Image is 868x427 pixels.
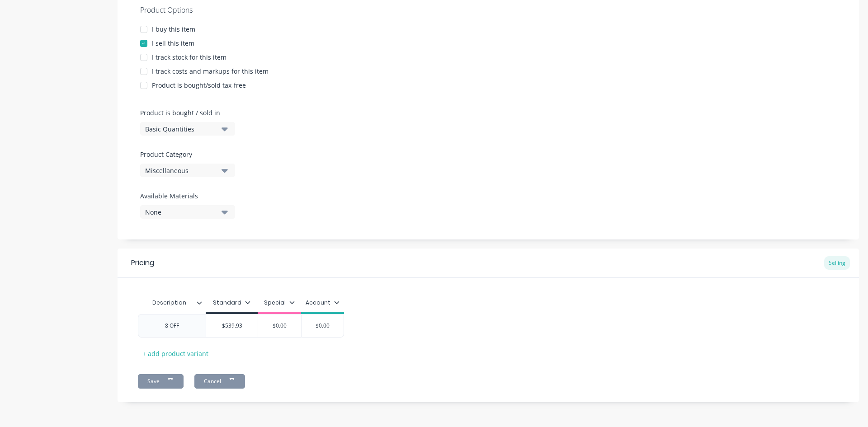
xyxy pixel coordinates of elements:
div: $0.00 [257,314,302,337]
button: None [140,205,235,219]
div: Special [264,299,295,307]
div: None [145,207,217,217]
div: 8 OFF$539.93$0.00$0.00 [138,314,344,338]
button: Basic Quantities [140,122,235,136]
label: Product Category [140,150,231,159]
div: + add product variant [138,347,213,361]
div: I sell this item [152,38,194,48]
div: Selling [824,256,850,270]
label: Product is bought / sold in [140,108,231,117]
div: 8 OFF [150,320,195,332]
button: Save [138,374,184,389]
div: Miscellaneous [145,166,217,175]
div: Account [306,299,340,307]
div: Description [138,294,206,312]
div: Product is bought/sold tax-free [152,80,246,90]
div: Basic Quantities [145,124,217,134]
div: Description [138,291,200,314]
div: $0.00 [300,314,345,337]
div: I track costs and markups for this item [152,66,269,76]
label: Available Materials [140,191,235,201]
div: I buy this item [152,24,195,34]
button: Miscellaneous [140,164,235,177]
div: I track stock for this item [152,52,226,62]
div: Product Options [140,5,836,15]
div: Pricing [131,258,154,268]
div: $539.93 [206,314,258,337]
div: Standard [213,299,250,307]
button: Cancel [194,374,245,389]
